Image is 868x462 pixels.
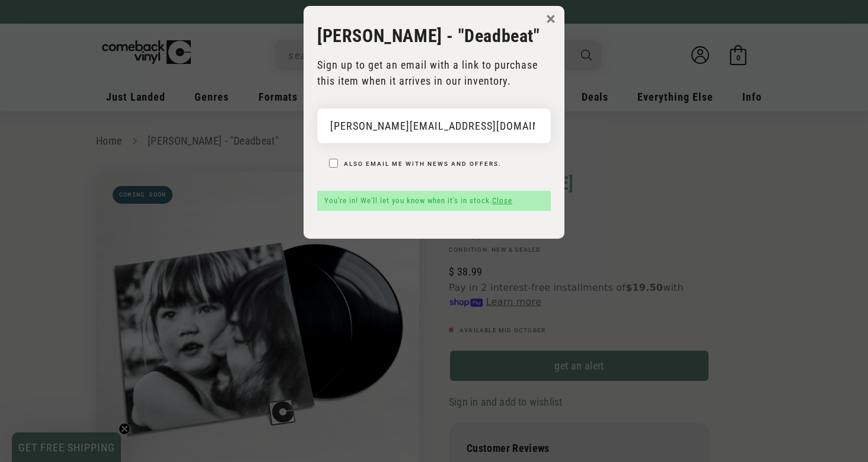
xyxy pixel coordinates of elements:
div: You're in! We'll let you know when it's in stock. [317,191,551,211]
p: Sign up to get an email with a link to purchase this item when it arrives in our inventory. [317,57,551,89]
button: × [546,10,556,28]
input: email [317,108,551,143]
label: Also email me with news and offers. [344,161,502,167]
h3: [PERSON_NAME] - "Deadbeat" [317,25,551,46]
a: Close [492,196,512,205]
